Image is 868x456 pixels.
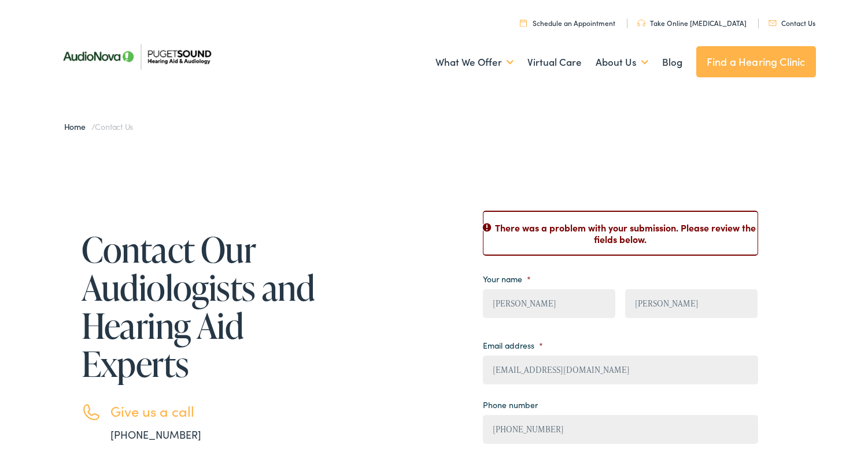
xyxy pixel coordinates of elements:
img: utility icon [520,19,527,27]
a: Virtual Care [527,41,582,84]
a: Contact Us [769,18,815,28]
img: utility icon [769,20,777,26]
span: Contact Us [95,121,133,132]
h1: Contact Our Audiologists and Hearing Aid Experts [82,230,319,383]
input: example@email.com [483,356,758,384]
h3: Give us a call [110,403,319,420]
label: Email address [483,340,543,350]
input: (XXX) XXX - XXXX [483,415,758,444]
a: What We Offer [435,41,514,84]
a: Blog [662,41,682,84]
span: / [64,121,134,132]
a: Find a Hearing Clinic [696,46,816,77]
input: Last name [625,289,758,318]
a: [PHONE_NUMBER] [110,427,201,442]
a: Schedule an Appointment [520,18,615,28]
label: Your name [483,274,531,284]
h2: There was a problem with your submission. Please review the fields below. [483,221,758,245]
a: Home [64,121,91,132]
img: utility icon [637,20,645,27]
input: First name [483,289,615,318]
a: About Us [596,41,648,84]
a: Take Online [MEDICAL_DATA] [637,18,747,28]
label: Phone number [483,399,538,410]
